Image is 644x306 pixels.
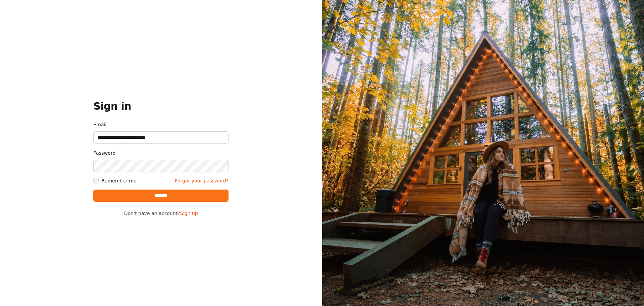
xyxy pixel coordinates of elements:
[101,177,137,184] label: Remember me
[93,149,229,157] label: Password
[180,211,198,216] a: Sign up
[175,177,229,184] a: Forgot your password?
[93,210,229,217] p: Don't have an account?
[93,121,229,129] label: Email
[93,100,229,112] h1: Sign in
